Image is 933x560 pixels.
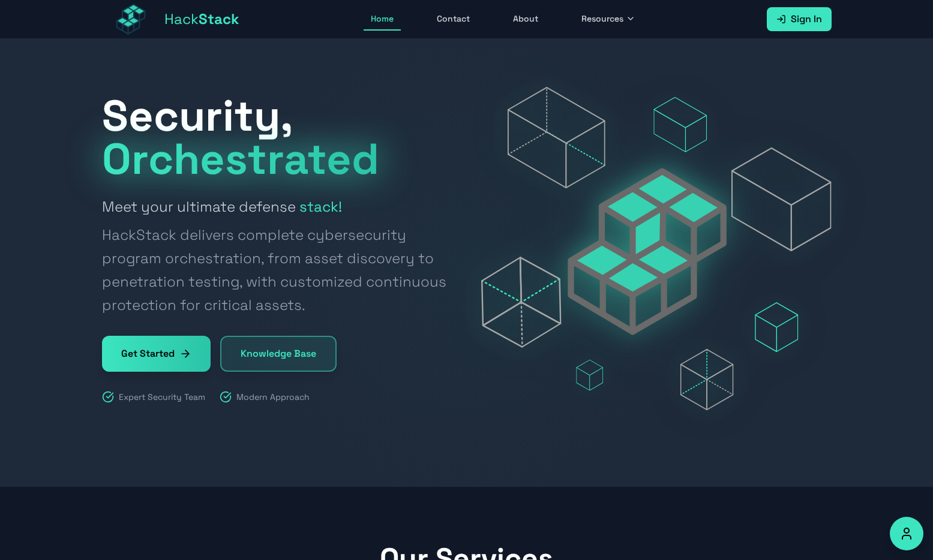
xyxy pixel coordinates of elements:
h1: Security, [102,94,452,180]
span: HackStack delivers complete cybersecurity program orchestration, from asset discovery to penetrat... [102,223,452,317]
div: Expert Security Team [102,391,205,403]
h2: Meet your ultimate defense [102,195,452,317]
div: Modern Approach [220,391,310,403]
strong: stack! [299,197,342,216]
a: Sign In [767,7,832,31]
a: Contact [430,8,477,31]
span: Orchestrated [102,131,379,186]
span: Sign In [791,12,822,26]
a: Knowledge Base [220,336,337,372]
span: Resources [581,13,623,25]
a: Get Started [102,336,211,372]
button: Accessibility Options [890,517,923,550]
a: Home [364,8,401,31]
a: About [506,8,545,31]
span: Hack [164,10,239,29]
button: Resources [574,8,643,31]
span: Stack [199,10,239,28]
